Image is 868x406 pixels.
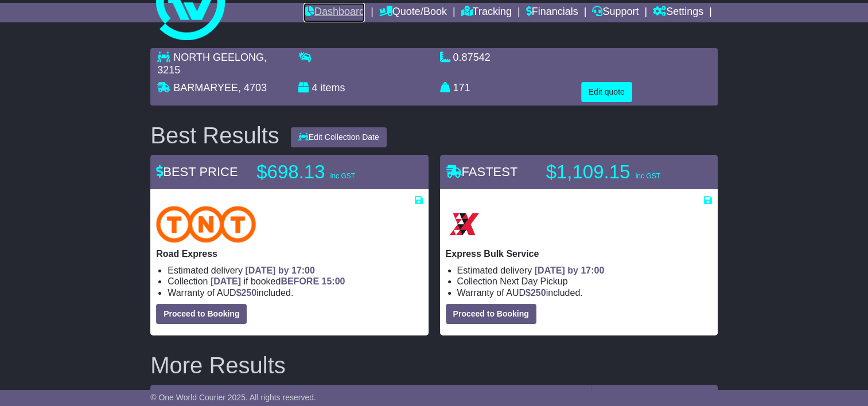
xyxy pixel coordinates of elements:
span: FASTEST [446,165,518,179]
span: 250 [531,288,546,298]
p: Express Bulk Service [446,248,712,259]
span: BEST PRICE [156,165,238,179]
button: Edit quote [581,82,632,102]
span: if booked [211,276,345,286]
a: Settings [653,3,703,22]
li: Warranty of AUD included. [457,287,712,298]
span: [DATE] [211,276,241,286]
button: Proceed to Booking [156,304,247,324]
span: inc GST [635,172,660,180]
li: Collection [457,276,712,287]
a: Tracking [461,3,512,22]
span: inc GST [330,172,355,180]
span: 250 [242,288,257,298]
li: Warranty of AUD included. [168,287,422,298]
p: $698.13 [256,161,400,184]
li: Estimated delivery [168,265,422,276]
a: Support [592,3,639,22]
span: Next Day Pickup [500,276,567,286]
button: Edit Collection Date [291,127,387,147]
span: BARMARYEE [173,82,238,93]
span: 0.87542 [453,52,491,63]
li: Collection [168,276,422,287]
img: Border Express: Express Bulk Service [446,206,482,243]
span: [DATE] by 17:00 [535,266,605,275]
span: , 4703 [238,82,267,93]
div: Best Results [145,123,285,148]
a: Quote/Book [379,3,447,22]
button: Proceed to Booking [446,304,536,324]
img: TNT Domestic: Road Express [156,206,256,243]
p: Road Express [156,248,422,259]
span: 4 [312,82,317,93]
li: Estimated delivery [457,265,712,276]
span: , 3215 [157,52,267,76]
span: [DATE] by 17:00 [245,266,315,275]
span: © One World Courier 2025. All rights reserved. [150,393,316,402]
span: items [320,82,345,93]
span: 15:00 [321,276,345,286]
a: Financials [526,3,578,22]
h2: More Results [150,353,718,378]
span: $ [236,288,257,298]
p: $1,109.15 [546,161,690,184]
a: Dashboard [303,3,365,22]
span: $ [526,288,546,298]
span: NORTH GEELONG [173,52,264,63]
span: 171 [453,82,470,93]
span: BEFORE [281,276,319,286]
